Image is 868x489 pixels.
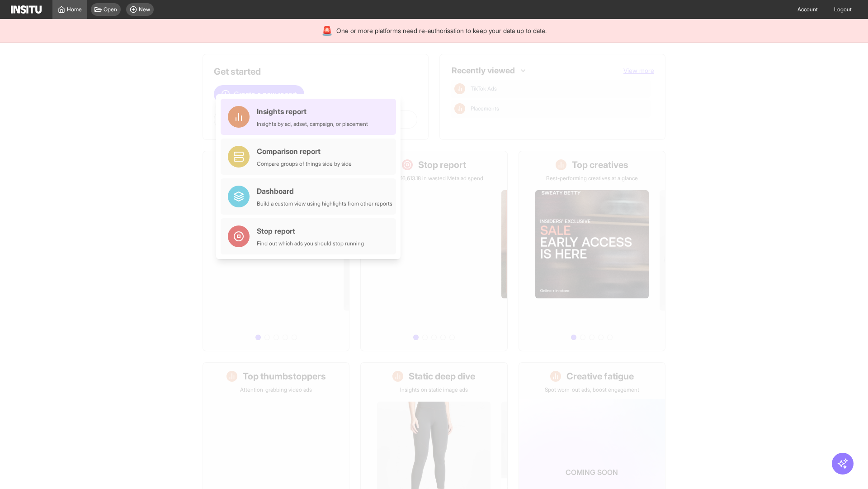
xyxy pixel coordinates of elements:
span: Open [104,6,117,13]
div: Find out which ads you should stop running [257,240,364,247]
img: Logo [11,5,42,14]
div: 🚨 [321,24,333,37]
div: Build a custom view using highlights from other reports [257,200,392,207]
div: Insights report [257,106,368,117]
div: Insights by ad, adset, campaign, or placement [257,120,368,128]
span: One or more platforms need re-authorisation to keep your data up to date. [336,26,547,35]
div: Stop report [257,225,364,236]
span: Home [67,6,82,13]
span: New [139,6,150,13]
div: Comparison report [257,146,352,157]
div: Dashboard [257,186,392,197]
div: Compare groups of things side by side [257,160,352,168]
